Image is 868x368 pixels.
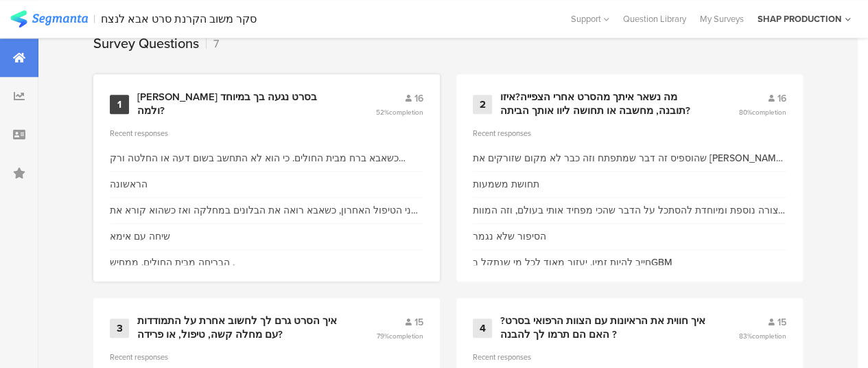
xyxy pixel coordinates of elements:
[377,331,423,341] span: 79%
[110,255,235,270] div: הבריחה מבית החולים. ממחיש .
[473,319,492,338] div: 4
[693,12,751,25] a: My Surveys
[473,128,786,139] div: Recent responses
[137,314,343,341] div: איך הסרט גרם לך לחשוב אחרת על התמודדות עם מחלה קשה, טיפול, או פרידה?
[93,33,199,54] div: Survey Questions
[752,331,786,341] span: completion
[777,91,786,106] span: 16
[206,36,219,51] div: 7
[389,331,423,341] span: completion
[500,314,705,341] div: איך חווית את הראיונות עם הצוות הרפואי בסרט?האם הם תרמו לך להבנה ?
[110,229,170,244] div: שיחה עם אימא
[10,10,88,27] img: segmanta logo
[376,107,423,117] span: 52%
[777,315,786,330] span: 15
[616,12,693,25] a: Question Library
[473,95,492,114] div: 2
[389,107,423,117] span: completion
[473,229,546,244] div: הסיפור שלא נגמר
[473,203,786,218] div: צורה נוספת ומיוחדת להסתכל על הדבר שהכי מפחיד אותי בעולם, וזה המוות של ההורים
[752,107,786,117] span: completion
[473,177,539,192] div: תחושת משמעות
[758,12,841,25] div: SHAP PRODUCTION
[110,319,129,338] div: 3
[414,315,423,330] span: 15
[473,352,786,363] div: Recent responses
[110,151,423,165] div: כשאבא ברח מבית החולים. כי הוא לא התחשב בשום דעה או החלטה ורק הקשיב לבטן [PERSON_NAME]. אני מאד מא...
[137,91,342,117] div: [PERSON_NAME] בסרט נגעה בך במיוחד ולמה?
[739,331,786,341] span: 83%
[101,12,257,25] div: סקר משוב הקרנת סרט אבא לנצח
[110,95,129,114] div: 1
[110,177,148,192] div: הראשונה
[500,91,705,117] div: מה נשאר איתך מהסרט אחרי הצפייה?איזו תובנה, מחשבה או תחושה ליוו אותך הביתה?
[110,203,423,218] div: לפני הטיפול האחרון, כשאבא רואה את הבלונים במחלקה ואז כשהוא קורא את הברכה שטל רשם ורואים שזה מרגש ...
[473,151,786,165] div: שהוספיס זה דבר שמתפתח וזה כבר לא מקום שזורקים את [PERSON_NAME] למות, אלא יש מעטפת שמתחשבת באדם וב...
[93,11,95,27] div: |
[473,255,672,270] div: חייב להיות זמין. יעזור מאוד לכל מי שנתקל בGBM
[414,91,423,106] span: 16
[110,352,423,363] div: Recent responses
[739,107,786,117] span: 80%
[110,128,423,139] div: Recent responses
[571,8,609,30] div: Support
